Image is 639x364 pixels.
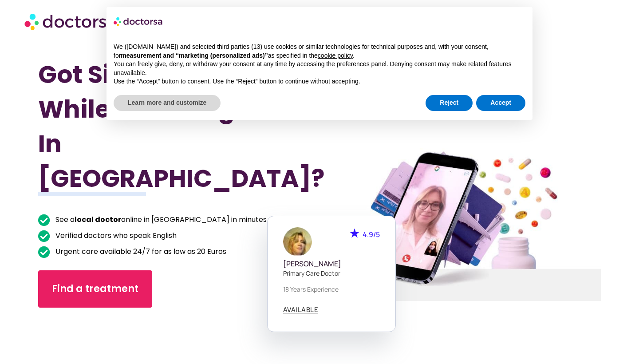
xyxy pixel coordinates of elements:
p: You can freely give, deny, or withdraw your consent at any time by accessing the preferences pane... [114,60,525,77]
a: Find a treatment [38,270,152,308]
a: cookie policy [318,52,353,59]
h5: [PERSON_NAME] [283,260,380,268]
button: Learn more and customize [114,95,221,111]
p: Primary care doctor [283,269,380,278]
p: We ([DOMAIN_NAME]) and selected third parties (13) use cookies or similar technologies for techni... [114,43,525,60]
span: Verified doctors who speak English [53,229,177,242]
img: logo [114,14,163,28]
span: Find a treatment [52,282,138,296]
p: 18 years experience [283,285,380,294]
span: Urgent care available 24/7 for as low as 20 Euros [53,245,226,258]
a: AVAILABLE [283,306,319,313]
button: Accept [476,95,525,111]
span: 4.9/5 [363,229,380,239]
span: See a online in [GEOGRAPHIC_DATA] in minutes [53,214,267,226]
button: Reject [426,95,473,111]
strong: measurement and “marketing (personalized ads)” [121,52,268,59]
b: local doctor [75,214,121,225]
span: AVAILABLE [283,306,319,313]
p: Use the “Accept” button to consent. Use the “Reject” button to continue without accepting. [114,77,525,86]
h1: Got Sick While Traveling In [GEOGRAPHIC_DATA]? [38,57,277,196]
